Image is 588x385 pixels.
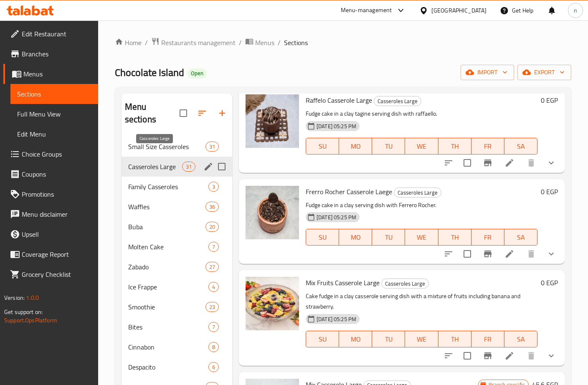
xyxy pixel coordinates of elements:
[22,49,91,59] span: Branches
[306,291,537,312] p: Cake fudge in a clay casserole serving dish with a mixture of fruits including banana and strawbe...
[128,282,208,292] span: Ice Frappe
[128,142,205,152] span: Small Size Casseroles
[3,184,98,204] a: Promotions
[541,277,558,289] h6: 0 EGP
[3,24,98,44] a: Edit Restaurant
[209,323,218,331] span: 7
[122,177,232,197] div: Family Casseroles3
[22,269,91,279] span: Grocery Checklist
[188,68,207,79] div: Open
[3,64,98,84] a: Menus
[313,213,360,221] span: [DATE] 05:25 PM
[206,143,218,151] span: 31
[239,38,242,48] li: /
[306,138,339,155] button: SU
[306,229,339,246] button: SU
[209,183,218,191] span: 3
[339,138,372,155] button: MO
[208,282,219,292] div: items
[122,317,232,337] div: Bites7
[10,124,98,144] a: Edit Menu
[306,331,339,347] button: SU
[408,140,435,152] span: WE
[145,38,148,48] li: /
[306,109,537,119] p: Fudge cake in a clay tagine serving dish with raffaello.
[524,67,565,78] span: export
[372,138,405,155] button: TU
[17,129,91,139] span: Edit Menu
[541,94,558,106] h6: 0 EGP
[405,229,438,246] button: WE
[246,186,299,239] img: Frerro Rocher Casserole Laege
[475,140,501,152] span: FR
[475,333,501,345] span: FR
[122,237,232,257] div: Molten Cake7
[128,262,205,272] span: Zabado
[475,231,501,243] span: FR
[246,94,299,148] img: Raffelo Casserole Large
[205,222,219,232] div: items
[128,242,208,252] span: Molten Cake
[438,229,471,246] button: TH
[115,37,571,48] nav: breadcrumb
[313,122,360,130] span: [DATE] 05:25 PM
[541,153,561,173] button: show more
[541,346,561,366] button: show more
[128,322,208,332] div: Bites
[372,229,405,246] button: TU
[209,343,218,351] span: 8
[208,242,219,252] div: items
[459,245,476,263] span: Select to update
[205,262,219,272] div: items
[128,222,205,232] span: Buba
[255,38,274,48] span: Menus
[115,38,142,48] a: Home
[22,229,91,239] span: Upsell
[151,37,236,48] a: Restaurants management
[209,283,218,291] span: 4
[205,142,219,152] div: items
[471,229,504,246] button: FR
[504,351,514,361] a: Edit menu item
[375,140,402,152] span: TU
[508,140,534,152] span: SA
[521,244,541,264] button: delete
[309,140,336,152] span: SU
[208,322,219,332] div: items
[306,94,372,106] span: Raffelo Casserole Large
[372,331,405,347] button: TU
[128,342,208,352] span: Cinnabon
[504,158,514,168] a: Edit menu item
[208,182,219,192] div: items
[205,202,219,212] div: items
[546,351,556,361] svg: Show Choices
[408,231,435,243] span: WE
[339,331,372,347] button: MO
[374,96,421,106] span: Casseroles Large
[26,292,39,303] span: 1.0.0
[438,153,459,173] button: sort-choices
[504,249,514,259] a: Edit menu item
[128,202,205,212] div: Waffles
[4,315,57,326] a: Support.OpsPlatform
[3,164,98,184] a: Coupons
[122,357,232,377] div: Despacito6
[22,209,91,219] span: Menu disclaimer
[122,297,232,317] div: Smoothie23
[209,243,218,251] span: 7
[381,279,429,289] div: Casseroles Large
[17,89,91,99] span: Sections
[122,337,232,357] div: Cinnabon8
[206,223,218,231] span: 20
[467,67,507,78] span: import
[442,140,468,152] span: TH
[375,333,402,345] span: TU
[306,276,380,289] span: Mix Fruits Casserole Large
[278,38,281,48] li: /
[504,138,537,155] button: SA
[313,315,360,323] span: [DATE] 05:25 PM
[405,331,438,347] button: WE
[4,306,43,317] span: Get support on:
